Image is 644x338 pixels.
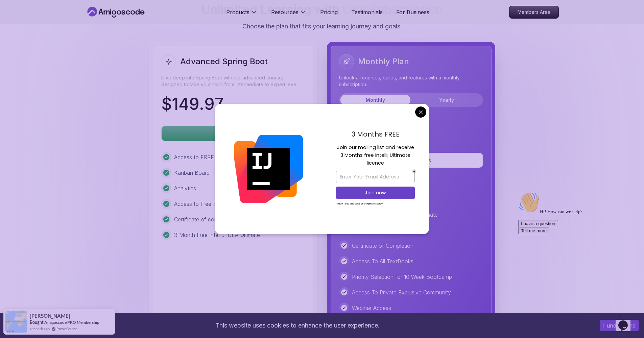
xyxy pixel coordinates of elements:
[320,8,338,16] a: Pricing
[174,215,235,223] p: Certificate of completion
[352,257,413,265] p: Access To All TextBooks
[3,3,124,45] div: 👋Hi! How can we help?I have a questionTell me more
[509,6,558,18] p: Members Area
[162,126,305,141] p: Get Course
[339,74,483,88] p: Unlock all courses, builds, and features with a monthly subscription.
[174,231,260,239] p: 3 Month Free IntelliJ IDEA Ultimate
[30,326,50,332] span: a month ago
[174,200,240,208] p: Access to Free TextBooks
[271,8,307,22] button: Resources
[161,126,305,141] button: Get Course
[30,313,70,319] span: [PERSON_NAME]
[616,311,637,331] iframe: chat widget
[174,169,210,177] p: Kanban Board
[3,31,43,38] button: I have a question
[351,8,383,16] a: Testimonials
[600,320,639,331] button: Accept cookies
[340,95,410,105] button: Monthly
[352,304,391,312] p: Webinar Access
[352,273,452,281] p: Priority Selection for 10 Week Bootcamp
[174,184,196,192] p: Analytics
[396,8,429,16] a: For Business
[3,3,24,24] img: :wave:
[5,311,27,333] img: provesource social proof notification image
[226,8,258,22] button: Products
[161,74,305,88] p: Dive deep into Spring Boot with our advanced course, designed to take your skills from intermedia...
[242,22,402,31] p: Choose the plan that fits your learning journey and goals.
[56,327,77,331] a: ProveSource
[180,56,268,67] h2: Advanced Spring Boot
[161,96,223,112] p: $ 149.97
[412,95,482,105] button: Yearly
[3,20,67,25] span: Hi! How can we help?
[509,6,559,19] a: Members Area
[161,130,305,137] a: Get Course
[352,288,451,296] p: Access To Private Exclusive Community
[358,56,409,67] h2: Monthly Plan
[226,8,249,16] p: Products
[30,319,44,325] span: Bought
[44,320,99,325] a: Amigoscode PRO Membership
[174,153,235,161] p: Access to FREE courses
[352,242,413,250] p: Certificate of Completion
[516,189,637,308] iframe: chat widget
[3,38,34,45] button: Tell me more
[271,8,299,16] p: Resources
[5,318,590,333] div: This website uses cookies to enhance the user experience.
